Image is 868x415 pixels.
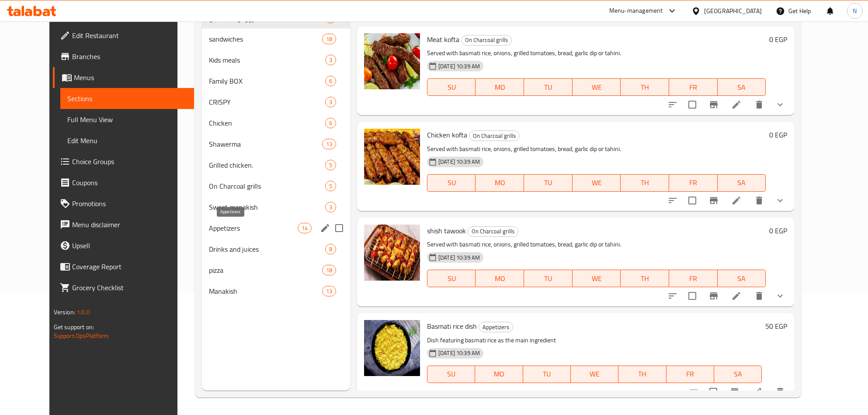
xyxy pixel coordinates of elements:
[721,176,763,189] span: SA
[202,28,350,49] div: sandwiches18
[53,46,194,67] a: Branches
[769,33,787,46] h6: 0 EGP
[202,155,350,176] div: Grilled chicken.5
[209,97,325,107] div: CRISPY
[431,176,472,189] span: SU
[72,240,187,251] span: Upsell
[427,128,467,141] span: Chicken kofta
[209,34,322,44] span: sandwiches
[202,260,350,281] div: pizza18
[524,270,573,287] button: TU
[476,78,524,96] button: MO
[435,253,483,262] span: [DATE] 10:39 AM
[326,161,336,169] span: 5
[571,366,618,383] button: WE
[462,35,511,45] span: On Charcoal grills
[202,197,350,218] div: Sweet manakish3
[427,270,476,287] button: SU
[364,33,420,89] img: Meat kofta
[573,270,621,287] button: WE
[323,140,336,148] span: 13
[435,158,483,166] span: [DATE] 10:39 AM
[209,223,297,233] span: Appetizers
[469,130,520,141] div: On Charcoal grills
[202,239,350,260] div: Drinks and juices8
[67,93,187,104] span: Sections
[718,174,766,192] button: SA
[683,191,701,210] span: Select to update
[54,306,75,318] span: Version:
[624,81,666,94] span: TH
[298,223,312,233] div: items
[209,202,325,212] span: Sweet manakish
[574,368,615,380] span: WE
[53,277,194,298] a: Grocery Checklist
[209,118,325,128] span: Chicken
[209,76,325,86] span: Family BOX
[528,176,569,189] span: TU
[326,203,336,211] span: 3
[53,256,194,277] a: Coverage Report
[476,174,524,192] button: MO
[322,139,336,149] div: items
[524,78,573,96] button: TU
[325,76,336,86] div: items
[364,320,420,376] img: Basmati rice dish
[202,4,350,305] nav: Menu sections
[325,244,336,254] div: items
[673,176,714,189] span: FR
[323,287,336,295] span: 13
[72,156,187,167] span: Choice Groups
[770,285,791,306] button: show more
[326,182,336,190] span: 5
[325,118,336,128] div: items
[202,176,350,197] div: On Charcoal grills5
[523,366,571,383] button: TU
[775,291,785,301] svg: Show Choices
[72,51,187,62] span: Branches
[769,225,787,237] h6: 0 EGP
[622,368,663,380] span: TH
[319,222,332,235] button: edit
[72,177,187,188] span: Coupons
[573,78,621,96] button: WE
[576,81,618,94] span: WE
[60,130,194,151] a: Edit Menu
[435,62,483,70] span: [DATE] 10:39 AM
[704,6,762,16] div: [GEOGRAPHIC_DATA]
[769,129,787,141] h6: 0 EGP
[475,366,523,383] button: MO
[669,78,718,96] button: FR
[476,270,524,287] button: MO
[427,144,766,155] p: Served with basmati rice, onions, grilled tomatoes, bread, garlic dip or tahini.
[469,131,519,141] span: On Charcoal grills
[60,88,194,109] a: Sections
[528,272,569,285] span: TU
[749,285,770,306] button: delete
[209,160,325,170] div: Grilled chicken.
[721,81,763,94] span: SA
[704,383,722,401] span: Select to update
[209,55,325,65] span: Kids meals
[325,181,336,191] div: items
[209,265,322,275] span: pizza
[53,172,194,193] a: Coupons
[427,224,466,237] span: shish tawook
[427,48,766,59] p: Served with basmati rice, onions, grilled tomatoes, bread, garlic dip or tahini.
[479,272,521,285] span: MO
[624,176,666,189] span: TH
[669,174,718,192] button: FR
[770,381,791,402] button: delete
[703,285,724,306] button: Branch-specific-item
[667,366,714,383] button: FR
[209,181,325,191] span: On Charcoal grills
[528,81,569,94] span: TU
[209,286,322,296] span: Manakish
[621,78,669,96] button: TH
